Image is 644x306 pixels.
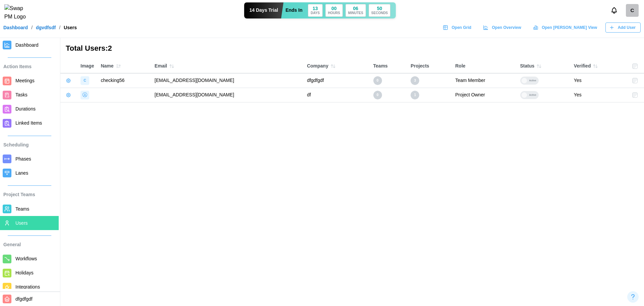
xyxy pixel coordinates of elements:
a: checking56 [626,4,639,17]
span: Meetings [15,78,35,83]
span: Open [PERSON_NAME] View [542,23,597,32]
div: MINUTES [348,11,363,15]
div: 1 [411,91,419,99]
span: Open Grid [451,23,471,32]
div: Projects [411,62,448,70]
button: Add User [605,23,641,33]
span: Tasks [15,92,28,97]
td: [EMAIL_ADDRESS][DOMAIN_NAME] [151,88,304,102]
a: Open [PERSON_NAME] View [530,23,602,33]
div: 14 Days Trial [244,2,284,18]
span: Holidays [15,270,34,275]
span: Durations [15,106,36,112]
div: image [80,76,89,85]
a: Open Grid [439,23,476,33]
div: 3 [411,76,419,85]
div: 0 [373,76,382,85]
button: Notifications [608,5,620,16]
span: Teams [15,206,29,212]
a: Open Overview [480,23,526,33]
span: Add User [618,23,636,32]
div: Name [101,61,148,71]
div: Image [80,62,94,70]
div: Status [520,61,567,71]
div: DAYS [311,11,320,15]
span: Workflows [15,256,37,261]
a: Dashboard [3,25,28,30]
div: / [31,25,33,30]
div: SECONDS [371,11,388,15]
span: Linked Items [15,120,42,126]
div: image [80,91,89,99]
div: Role [455,62,513,70]
span: dfgdfgdf [15,296,33,302]
div: 0 [373,91,382,99]
span: Integrations [15,284,40,290]
span: Dashboard [15,42,39,48]
a: dgvdfsdf [36,25,56,30]
div: 50 [377,6,382,11]
span: Users [15,220,28,226]
h3: Total Users: 2 [66,43,112,54]
div: Teams [373,62,404,70]
span: Open Overview [492,23,521,32]
div: Team Member [455,77,513,84]
img: Swap PM Logo [4,4,32,21]
span: Lanes [15,170,28,176]
span: Phases [15,156,31,162]
td: [EMAIL_ADDRESS][DOMAIN_NAME] [151,73,304,88]
div: Project Owner [455,91,513,99]
td: Yes [571,88,629,102]
div: Ends In [285,7,303,14]
div: C [626,4,639,17]
div: Users [64,25,77,30]
div: Company [307,61,366,71]
td: df [304,88,370,102]
div: Verified [574,61,626,71]
div: 00 [331,6,337,11]
div: / [59,25,60,30]
td: Yes [571,73,629,88]
div: 13 [313,6,318,11]
div: checking56 [101,77,124,84]
div: 06 [353,6,359,11]
div: HOURS [328,11,340,15]
td: dfgdfgdf [304,73,370,88]
div: Email [155,61,300,71]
